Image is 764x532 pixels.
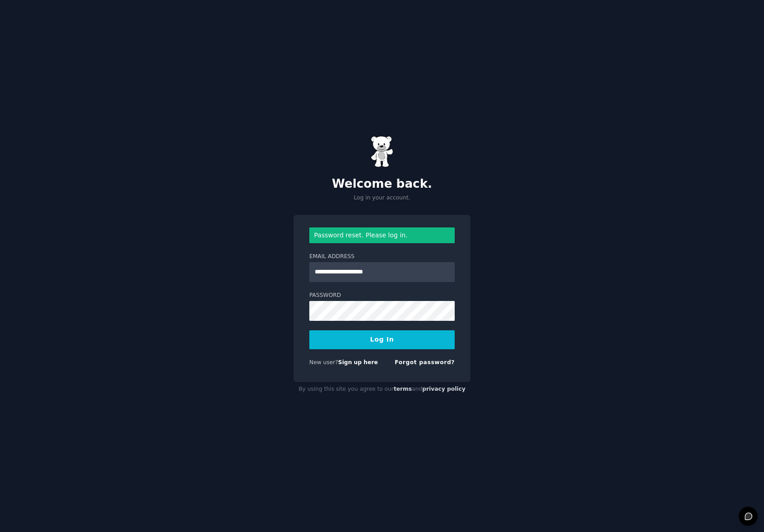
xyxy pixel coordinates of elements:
div: Password reset. Please log in. [309,227,455,243]
button: Log In [309,330,455,349]
h2: Welcome back. [293,177,471,191]
label: Email Address [309,253,455,261]
p: Log in your account. [293,194,471,202]
a: Sign up here [338,359,378,365]
a: terms [394,386,412,392]
label: Password [309,291,455,300]
a: privacy policy [422,386,466,392]
img: Gummy Bear [371,136,393,167]
span: New user? [309,359,338,365]
a: Forgot password? [395,359,455,365]
div: By using this site you agree to our and [293,382,471,397]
